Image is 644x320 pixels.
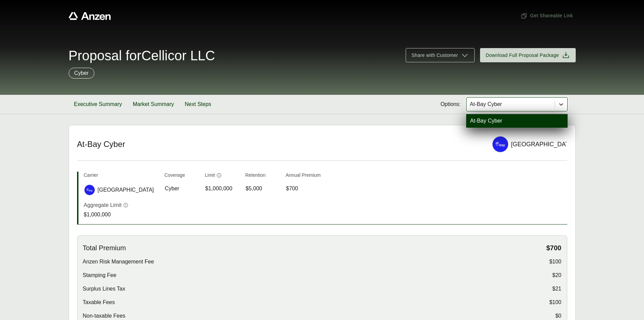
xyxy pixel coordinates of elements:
button: Download Full Proposal Package [480,48,576,62]
span: Proposal for Cellicor LLC [69,49,215,62]
button: Next Steps [180,95,217,114]
th: Limit [205,172,240,182]
span: $700 [286,185,298,193]
img: At-Bay logo [493,136,508,152]
th: Retention [245,172,281,182]
button: Executive Summary [69,95,127,114]
div: [GEOGRAPHIC_DATA] [511,140,574,149]
span: Get Shareable Link [521,12,573,19]
p: Aggregate Limit [84,201,122,209]
span: Cyber [165,185,180,193]
span: $0 [555,312,562,320]
span: Options: [440,100,461,108]
span: Share with Customer [411,52,458,59]
span: Stamping Fee [83,271,117,279]
span: $100 [549,258,562,266]
span: $20 [552,271,562,279]
span: Non-taxable Fees [83,312,125,320]
span: Anzen Risk Management Fee [83,258,154,266]
span: $700 [546,244,562,252]
p: Cyber [74,69,89,77]
h2: At-Bay Cyber [77,139,484,149]
th: Coverage [165,172,200,182]
div: At-Bay Cyber [466,114,568,128]
span: Taxable Fees [83,298,115,306]
span: [GEOGRAPHIC_DATA] [98,186,154,194]
a: Anzen website [69,12,111,20]
span: $100 [549,298,562,306]
th: Annual Premium [286,172,321,182]
span: $5,000 [246,185,262,193]
button: Get Shareable Link [518,9,575,22]
span: $21 [552,285,562,293]
button: Market Summary [127,95,180,114]
span: Surplus Lines Tax [83,285,125,293]
span: $1,000,000 [205,185,232,193]
p: $1,000,000 [84,211,128,219]
span: Download Full Proposal Package [486,52,559,59]
button: Share with Customer [406,48,474,62]
img: At-Bay logo [85,185,95,195]
th: Carrier [84,172,159,182]
span: Total Premium [83,244,126,252]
